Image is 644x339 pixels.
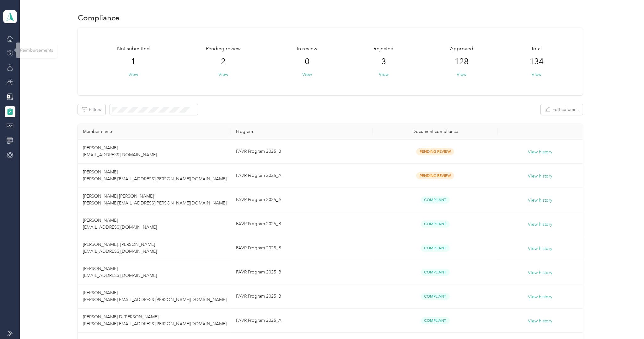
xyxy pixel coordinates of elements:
[421,317,450,324] span: Compliant
[609,304,644,339] iframe: Everlance-gr Chat Button Frame
[421,196,450,204] span: Compliant
[531,45,542,53] span: Total
[231,236,373,260] td: FAVR Program 2025_B
[421,220,450,228] span: Compliant
[379,71,389,78] button: View
[231,164,373,188] td: FAVR Program 2025_A
[297,45,317,53] span: In review
[374,45,394,53] span: Rejected
[528,269,552,276] button: View history
[83,266,157,278] span: [PERSON_NAME] [EMAIL_ADDRESS][DOMAIN_NAME]
[528,318,552,325] button: View history
[378,129,493,134] div: Document compliance
[231,309,373,333] td: FAVR Program 2025_A
[83,218,157,230] span: [PERSON_NAME] [EMAIL_ADDRESS][DOMAIN_NAME]
[421,293,450,300] span: Compliant
[528,221,552,228] button: View history
[83,145,157,157] span: [PERSON_NAME] [EMAIL_ADDRESS][DOMAIN_NAME]
[457,71,466,78] button: View
[78,124,231,140] th: Member name
[83,242,157,254] span: [PERSON_NAME]. [PERSON_NAME] [EMAIL_ADDRESS][DOMAIN_NAME]
[528,245,552,252] button: View history
[131,57,136,67] span: 1
[221,57,226,67] span: 2
[454,57,469,67] span: 128
[83,314,227,326] span: [PERSON_NAME] D'[PERSON_NAME] [PERSON_NAME][EMAIL_ADDRESS][PERSON_NAME][DOMAIN_NAME]
[218,71,228,78] button: View
[305,57,309,67] span: 0
[541,104,583,115] button: Edit columns
[231,140,373,164] td: FAVR Program 2025_B
[16,42,57,58] div: Reimbursements
[532,71,541,78] button: View
[83,290,227,302] span: [PERSON_NAME] [PERSON_NAME][EMAIL_ADDRESS][PERSON_NAME][DOMAIN_NAME]
[231,188,373,212] td: FAVR Program 2025_A
[206,45,241,53] span: Pending review
[231,124,373,140] th: Program
[83,169,227,182] span: [PERSON_NAME] [PERSON_NAME][EMAIL_ADDRESS][PERSON_NAME][DOMAIN_NAME]
[528,294,552,300] button: View history
[231,284,373,309] td: FAVR Program 2025_B
[416,172,454,179] span: Pending Review
[421,245,450,252] span: Compliant
[117,45,150,53] span: Not submitted
[381,57,386,67] span: 3
[231,212,373,236] td: FAVR Program 2025_B
[83,193,227,206] span: [PERSON_NAME] [PERSON_NAME] [PERSON_NAME][EMAIL_ADDRESS][PERSON_NAME][DOMAIN_NAME]
[528,173,552,180] button: View history
[416,148,454,155] span: Pending Review
[128,71,138,78] button: View
[78,104,105,115] button: Filters
[529,57,544,67] span: 134
[302,71,312,78] button: View
[231,260,373,284] td: FAVR Program 2025_B
[78,14,120,21] h1: Compliance
[528,149,552,156] button: View history
[421,269,450,276] span: Compliant
[528,197,552,204] button: View history
[450,45,473,53] span: Approved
